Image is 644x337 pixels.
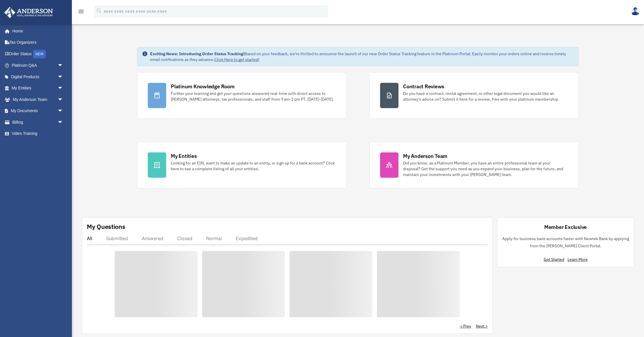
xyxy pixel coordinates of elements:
[4,37,72,48] a: Tax Organizers
[4,71,72,83] a: Digital Productsarrow_drop_down
[631,7,640,16] img: User Pic
[4,60,72,71] a: Platinum Q&Aarrow_drop_down
[57,94,69,106] span: arrow_drop_down
[87,222,125,231] div: My Questions
[78,10,85,15] a: menu
[369,142,579,188] a: My Anderson Team Did you know, as a Platinum Member, you have an entire professional team at your...
[403,83,444,90] div: Contract Reviews
[142,235,163,241] div: Answered
[150,51,244,56] strong: Exciting News: Introducing Order Status Tracking!
[171,160,336,172] div: Looking for an EIN, want to make an update to an entity, or sign up for a bank account? Click her...
[177,235,192,241] div: Closed
[57,83,69,94] span: arrow_drop_down
[33,50,46,58] div: NEW
[171,83,235,90] div: Platinum Knowledge Room
[4,105,72,117] a: My Documentsarrow_drop_down
[171,152,197,160] div: My Entities
[150,51,574,62] div: Based on your feedback, we're thrilled to announce the launch of our new Order Status Tracking fe...
[106,235,128,241] div: Submitted
[57,105,69,117] span: arrow_drop_down
[476,323,488,329] a: Next >
[4,48,72,60] a: Order StatusNEW
[4,25,69,37] a: Home
[568,257,588,262] a: Learn More
[4,116,72,128] a: Billingarrow_drop_down
[3,7,55,18] img: Anderson Advisors Platinum Portal
[57,116,69,128] span: arrow_drop_down
[544,223,587,231] div: Member Exclusive
[87,235,92,241] div: All
[78,8,85,15] i: menu
[206,235,222,241] div: Normal
[96,8,102,14] i: search
[171,91,336,102] div: Further your learning and get your questions answered real-time with direct access to [PERSON_NAM...
[4,83,72,94] a: My Entitiesarrow_drop_down
[137,142,346,188] a: My Entities Looking for an EIN, want to make an update to an entity, or sign up for a bank accoun...
[502,235,629,249] p: Apply for business bank accounts faster with Newtek Bank by applying from the [PERSON_NAME] Clien...
[4,128,72,139] a: Video Training
[544,257,567,262] a: Get Started
[403,91,568,102] div: Do you have a contract, rental agreement, or other legal document you would like an attorney's ad...
[57,71,69,83] span: arrow_drop_down
[214,57,259,62] a: Click Here to get started!
[460,323,471,329] a: < Prev
[137,72,346,119] a: Platinum Knowledge Room Further your learning and get your questions answered real-time with dire...
[57,60,69,72] span: arrow_drop_down
[236,235,258,241] div: Expedited
[369,72,579,119] a: Contract Reviews Do you have a contract, rental agreement, or other legal document you would like...
[403,160,568,177] div: Did you know, as a Platinum Member, you have an entire professional team at your disposal? Get th...
[403,152,447,160] div: My Anderson Team
[4,94,72,105] a: My Anderson Teamarrow_drop_down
